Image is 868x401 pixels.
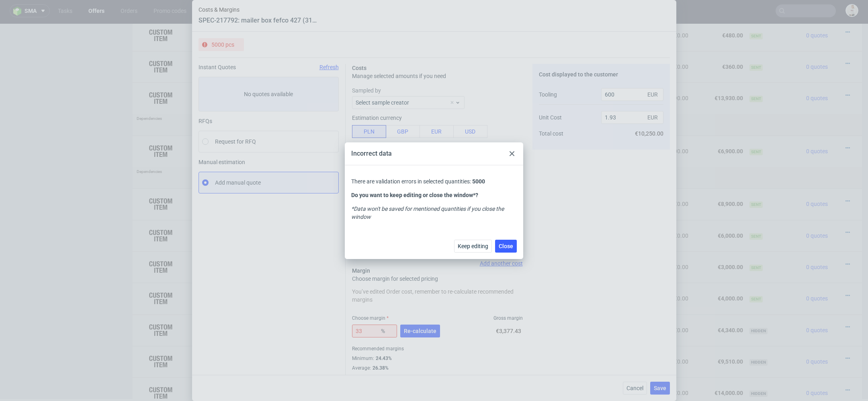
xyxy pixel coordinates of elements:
span: Sent [749,9,763,16]
td: €3,000.00 [692,228,746,259]
span: Sent [749,178,763,184]
strong: 772837 [216,209,235,215]
strong: 766653 [216,366,235,372]
td: €0.00 [642,322,692,354]
td: 6000 [510,196,545,228]
span: 5000 [472,178,485,185]
span: Sent [749,241,763,247]
button: Keep editing [454,240,492,253]
a: CATE-7 [280,186,296,192]
span: Source: [264,133,296,139]
span: Close [499,243,513,249]
strong: 772272 [216,40,235,46]
td: €0.00 [642,27,692,59]
td: €13,440.00 [588,59,642,90]
a: CBSP-2 [280,49,296,54]
button: Close [495,240,517,253]
img: ico-item-custom-a8f9c3db6a5631ce2f509e228e8b95abde266dc4376634de7b166047de09ff05.png [141,117,181,138]
a: CATE-6 [280,133,296,139]
span: Sticker ( CMYK print, 30 mm) [264,31,335,39]
span: 0 quotes [806,124,828,131]
span: SPEC- 213990 [360,327,390,333]
strong: 772387 [216,71,235,78]
span: mailer box fefco 427 (310 x 190 x 130) [264,357,359,365]
span: SPEC- 214060 [360,358,390,365]
span: 0 quotes [806,209,828,215]
span: Source: [264,281,296,286]
td: €4,340.00 [588,291,642,322]
span: SPEC- 217793 [386,201,415,208]
img: ico-item-custom-a8f9c3db6a5631ce2f509e228e8b95abde266dc4376634de7b166047de09ff05.png [141,328,181,348]
span: Tooling [264,101,278,109]
td: €4,000.00 [692,259,746,290]
td: 12000 [510,27,545,59]
span: 0 quotes [806,71,828,78]
div: Serwach • Custom [264,199,506,224]
td: €4.34 [545,291,587,322]
td: €0.00 [642,228,692,259]
img: ico-item-custom-a8f9c3db6a5631ce2f509e228e8b95abde266dc4376634de7b166047de09ff05.png [141,296,181,317]
span: 0 quotes [806,303,828,310]
span: Source: [264,186,296,192]
a: CATE-5 [280,80,296,86]
td: €0.00 [642,354,692,385]
span: Source: [264,17,296,23]
img: ico-item-custom-a8f9c3db6a5631ce2f509e228e8b95abde266dc4376634de7b166047de09ff05.png [141,359,181,379]
strong: 772395 [221,101,240,107]
span: Tooling [264,153,278,161]
div: LaboPrint • Custom [264,31,506,56]
span: Source: [264,80,296,86]
strong: 772839 [216,271,235,278]
span: mailer box fefco 427 (174 x 186 x 85) ONE SIDE FLEXO + FULL COLOUR INSIDE [264,263,385,271]
span: mailer box fefco 427 (310 x 190 x 125) ONE SIDE FLEXO + FULL COLOUR INSIDE [264,200,385,208]
td: €0.00 [642,196,692,228]
span: Source: [264,249,296,255]
img: ico-item-custom-a8f9c3db6a5631ce2f509e228e8b95abde266dc4376634de7b166047de09ff05.png [141,64,181,84]
span: SPEC- 217453 [336,32,366,39]
td: €500.00 [642,112,692,143]
span: SPEC- 213989 [360,296,390,302]
td: €8,900.00 [692,165,746,196]
span: 0 quotes [806,271,828,278]
td: 4000 [510,259,545,290]
td: €13,930.00 [692,59,746,90]
img: ico-item-custom-a8f9c3db6a5631ce2f509e228e8b95abde266dc4376634de7b166047de09ff05.png [141,202,181,222]
td: €1.92 [545,59,587,90]
span: 0 quotes [806,8,828,15]
span: Sent [749,125,763,132]
span: mailer box fefco 427 (310 x 190 x 130) [264,294,359,302]
span: 0 quotes [806,40,828,46]
div: Custom • Custom [264,294,506,319]
a: CATE-1 [280,375,296,380]
span: Source: [264,343,296,349]
td: €9,510.00 [588,322,642,354]
td: €1.78 [545,165,587,196]
span: mailer box fefco 427 (310 x 190 x 130) [264,326,359,334]
td: €0.03 [545,27,587,59]
strong: 766525 [216,335,235,341]
div: Custom • Custom [264,357,506,382]
td: €0.00 [642,259,692,290]
td: 1000 [510,291,545,322]
td: €4,340.00 [692,291,746,322]
span: mailer box fefco 427 (310 x 190 x 125) ONE SIDE FLEXO + FULL COLOUR INSIDE [264,169,385,177]
span: 0 quotes [806,240,828,247]
span: There are validation errors in selected quantities: [351,178,485,185]
td: €14,000.00 [588,354,642,385]
img: ico-item-custom-a8f9c3db6a5631ce2f509e228e8b95abde266dc4376634de7b166047de09ff05.png [141,33,181,53]
td: €1.00 [545,259,587,290]
img: ico-item-custom-a8f9c3db6a5631ce2f509e228e8b95abde266dc4376634de7b166047de09ff05.png [141,2,181,22]
strong: 772271 [216,8,235,15]
strong: 772838 [216,240,235,247]
a: CATE-8 [280,281,296,286]
td: €9,510.00 [692,322,746,354]
td: €6,000.00 [692,196,746,228]
span: hidden [749,335,768,342]
a: CBSP-1 [280,17,296,23]
td: €6,400.00 [588,112,642,143]
div: Incorrect data [351,149,392,158]
td: €360.00 [588,27,642,59]
span: Dependencies [137,146,162,150]
span: Source: [264,218,296,223]
span: 0 quotes [806,177,828,183]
